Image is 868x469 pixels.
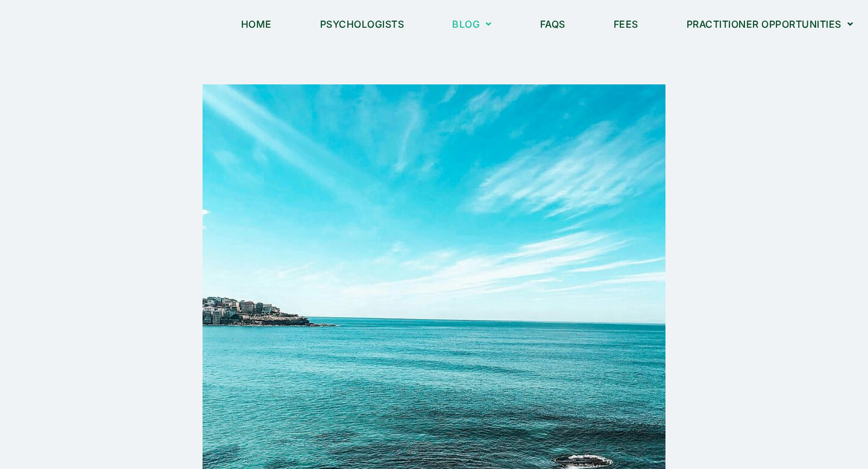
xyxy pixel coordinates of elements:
[437,10,507,38] a: Blog
[525,10,580,38] a: FAQs
[599,10,653,38] a: Fees
[305,10,420,38] a: Psychologists
[226,10,287,38] a: Home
